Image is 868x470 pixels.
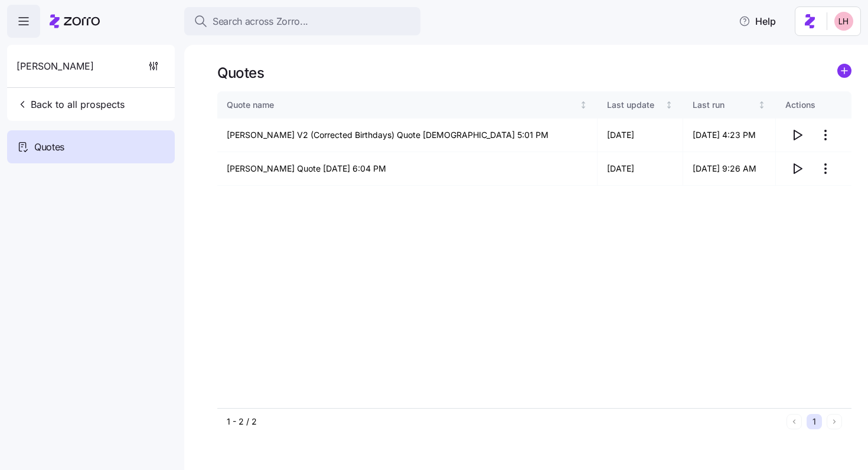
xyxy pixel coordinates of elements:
button: Previous page [787,414,802,429]
div: Last update [607,98,663,111]
div: Last run [693,98,756,111]
div: Not sorted [758,101,766,109]
span: [PERSON_NAME] [17,59,94,74]
img: 8ac9784bd0c5ae1e7e1202a2aac67deb [834,12,853,31]
span: Quotes [34,140,64,155]
button: Search across Zorro... [184,7,420,35]
a: Quotes [7,130,175,163]
th: Last updateNot sorted [598,91,683,119]
span: Search across Zorro... [213,14,308,29]
td: [DATE] 4:23 PM [683,119,776,152]
button: Next page [827,414,842,429]
div: Not sorted [579,101,588,109]
svg: add icon [837,64,851,78]
h1: Quotes [217,64,264,82]
td: [DATE] 9:26 AM [683,152,776,186]
td: [DATE] [598,152,683,186]
span: Back to all prospects [17,97,125,111]
div: 1 - 2 / 2 [227,416,782,428]
div: Quote name [227,98,577,111]
a: add icon [837,64,851,82]
span: Help [739,14,776,28]
td: [PERSON_NAME] Quote [DATE] 6:04 PM [217,152,598,186]
td: [DATE] [598,119,683,152]
th: Last runNot sorted [683,91,776,119]
button: Help [729,9,785,33]
button: 1 [807,414,822,429]
div: Not sorted [665,101,673,109]
button: Back to all prospects [12,93,129,116]
td: [PERSON_NAME] V2 (Corrected Birthdays) Quote [DEMOGRAPHIC_DATA] 5:01 PM [217,119,598,152]
div: Actions [785,98,842,111]
th: Quote nameNot sorted [217,91,598,119]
